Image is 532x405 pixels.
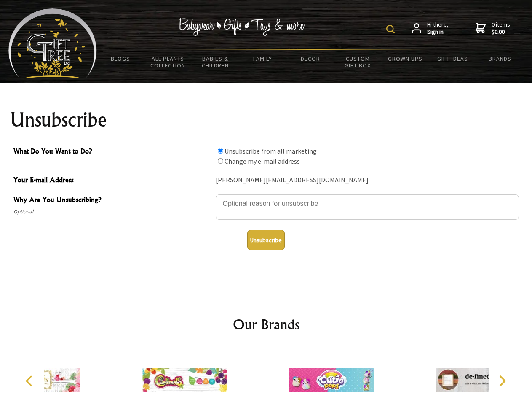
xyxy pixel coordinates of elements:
[225,157,300,165] label: Change my e-mail address
[179,18,305,36] img: Babywear - Gifts - Toys & more
[13,207,211,217] span: Optional
[476,21,510,36] a: 0 items$0.00
[225,147,317,155] label: Unsubscribe from all marketing
[97,50,144,67] a: BLOGS
[381,50,429,67] a: Grown Ups
[493,372,511,390] button: Next
[476,50,524,67] a: Brands
[412,21,449,36] a: Hi there,Sign in
[17,314,516,335] h2: Our Brands
[429,50,476,67] a: Gift Ideas
[386,25,395,33] img: product search
[286,50,334,67] a: Decor
[10,110,522,130] h1: Unsubscribe
[13,194,211,207] span: Why Are You Unsubscribing?
[13,175,211,187] span: Your E-mail Address
[8,8,97,78] img: Babyware - Gifts - Toys and more...
[216,174,519,187] div: [PERSON_NAME][EMAIL_ADDRESS][DOMAIN_NAME]
[247,230,285,250] button: Unsubscribe
[492,21,510,36] span: 0 items
[334,50,382,74] a: Custom Gift Box
[192,50,239,74] a: Babies & Children
[492,28,510,36] strong: $0.00
[427,21,449,36] span: Hi there,
[218,148,223,154] input: What Do You Want to Do?
[218,158,223,164] input: What Do You Want to Do?
[427,28,449,36] strong: Sign in
[21,372,40,390] button: Previous
[13,146,211,158] span: What Do You Want to Do?
[239,50,287,67] a: Family
[144,50,192,74] a: All Plants Collection
[216,194,519,220] textarea: Why Are You Unsubscribing?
